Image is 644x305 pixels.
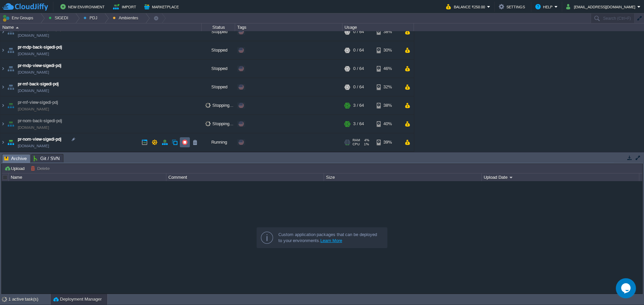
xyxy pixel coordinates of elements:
[324,173,481,181] div: Size
[377,133,398,151] div: 39%
[362,142,369,146] span: 1%
[8,294,50,305] div: 1 active task(s)
[377,41,398,59] div: 30%
[235,23,342,31] div: Tags
[377,60,398,78] div: 46%
[205,121,233,126] span: Stopping...
[6,41,15,59] img: AMDAwAAAACH5BAEAAAAALAAAAAABAAEAAAICRAEAOw==
[144,3,181,11] button: Marketplace
[499,3,527,11] button: Settings
[6,60,15,78] img: AMDAwAAAACH5BAEAAAAALAAAAAABAAEAAAICRAEAOw==
[535,3,554,11] button: Help
[202,60,235,78] div: Stopped
[2,3,48,11] img: CloudJiffy
[18,99,58,106] a: pr-mf-view-sigedi-pdj
[53,296,102,303] button: Deployment Manager
[18,136,61,143] a: pr-nom-view-sigedi-pdj
[205,103,233,108] span: Stopping...
[377,96,398,115] div: 38%
[202,78,235,96] div: Stopped
[363,138,369,142] span: 4%
[49,13,70,23] button: SIGEDI
[353,23,364,41] div: 0 / 64
[0,78,6,96] img: AMDAwAAAACH5BAEAAAAALAAAAAABAAEAAAICRAEAOw==
[616,278,637,298] iframe: chat widget
[60,3,107,11] button: New Environment
[353,41,364,59] div: 0 / 64
[0,60,6,78] img: AMDAwAAAACH5BAEAAAAALAAAAAABAAEAAAICRAEAOw==
[18,69,49,76] a: [DOMAIN_NAME]
[377,78,398,96] div: 32%
[18,124,49,131] a: [DOMAIN_NAME]
[1,23,201,31] div: Name
[6,78,15,96] img: AMDAwAAAACH5BAEAAAAALAAAAAABAAEAAAICRAEAOw==
[0,41,6,59] img: AMDAwAAAACH5BAEAAAAALAAAAAABAAEAAAICRAEAOw==
[18,143,49,149] a: [DOMAIN_NAME]
[18,32,49,39] a: [DOMAIN_NAME]
[353,138,360,142] span: RAM
[566,3,637,11] button: [EMAIL_ADDRESS][DOMAIN_NAME]
[6,115,15,133] img: AMDAwAAAACH5BAEAAAAALAAAAAABAAEAAAICRAEAOw==
[482,173,639,181] div: Upload Date
[0,96,6,115] img: AMDAwAAAACH5BAEAAAAALAAAAAABAAEAAAICRAEAOw==
[6,96,15,115] img: AMDAwAAAACH5BAEAAAAALAAAAAABAAEAAAICRAEAOw==
[202,23,235,31] div: Status
[278,232,382,244] div: Custom application packages that can be deployed to your environments.
[18,81,59,87] a: pr-mf-back-sigedi-pdj
[353,96,364,115] div: 3 / 64
[18,106,49,112] a: [DOMAIN_NAME]
[353,142,360,146] span: CPU
[4,165,26,171] button: Upload
[6,133,15,151] img: AMDAwAAAACH5BAEAAAAALAAAAAABAAEAAAICRAEAOw==
[202,133,235,151] div: Running
[113,13,141,23] button: Ambientes
[202,23,235,41] div: Stopped
[167,173,324,181] div: Comment
[377,23,398,41] div: 38%
[18,51,49,57] a: [DOMAIN_NAME]
[446,3,487,11] button: Balance ₹250.00
[0,115,6,133] img: AMDAwAAAACH5BAEAAAAALAAAAAABAAEAAAICRAEAOw==
[202,41,235,59] div: Stopped
[0,23,6,41] img: AMDAwAAAACH5BAEAAAAALAAAAAABAAEAAAICRAEAOw==
[343,23,414,31] div: Usage
[353,78,364,96] div: 0 / 64
[18,62,61,69] a: pr-mdp-view-sigedi-pdj
[31,165,52,171] button: Delete
[353,115,364,133] div: 3 / 64
[320,238,342,243] a: Learn More
[18,44,62,51] a: pr-mdp-back-sigedi-pdj
[6,23,15,41] img: AMDAwAAAACH5BAEAAAAALAAAAAABAAEAAAICRAEAOw==
[4,154,27,163] span: Archive
[18,118,62,124] a: pr-nom-back-sigedi-pdj
[2,13,36,23] button: Env Groups
[353,60,364,78] div: 0 / 64
[0,133,6,151] img: AMDAwAAAACH5BAEAAAAALAAAAAABAAEAAAICRAEAOw==
[16,27,19,28] img: AMDAwAAAACH5BAEAAAAALAAAAAABAAEAAAICRAEAOw==
[9,173,166,181] div: Name
[34,154,60,162] span: Git / SVN
[18,87,49,94] a: [DOMAIN_NAME]
[377,115,398,133] div: 40%
[113,3,138,11] button: Import
[84,13,100,23] button: PDJ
